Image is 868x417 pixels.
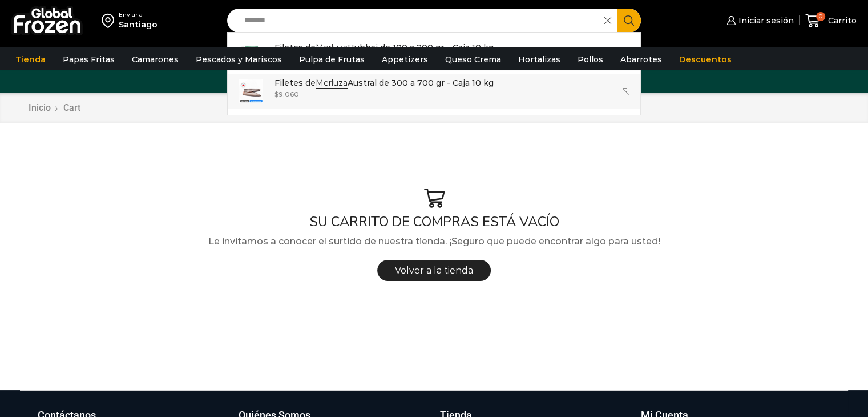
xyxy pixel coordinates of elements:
a: Tienda [10,49,51,70]
p: Filetes de Hubbsi de 100 a 200 gr – Caja 10 kg [274,41,494,54]
bdi: 9.060 [274,90,299,98]
span: Iniciar sesión [736,15,794,26]
a: Filetes deMerluzaAustral de 300 a 700 gr - Caja 10 kg $9.060 [228,74,641,109]
a: Hortalizas [512,49,566,70]
span: Cart [63,102,80,113]
div: Santiago [119,19,158,30]
img: address-field-icon.svg [102,11,119,30]
a: Queso Crema [439,49,507,70]
a: Pescados y Mariscos [190,49,288,70]
a: Camarones [126,49,184,70]
div: Enviar a [119,11,158,19]
a: Volver a la tienda [377,260,491,281]
span: $ [274,90,278,98]
strong: Merluza [316,42,348,53]
a: 0 Carrito [805,7,857,34]
h1: SU CARRITO DE COMPRAS ESTÁ VACÍO [20,214,848,230]
p: Le invitamos a conocer el surtido de nuestra tienda. ¡Seguro que puede encontrar algo para usted! [20,234,848,249]
a: Pollos [572,49,609,70]
p: Filetes de Austral de 300 a 700 gr - Caja 10 kg [274,77,494,89]
a: Descuentos [673,49,737,70]
span: Volver a la tienda [395,265,473,276]
a: Inicio [28,102,51,115]
strong: Merluza [316,78,348,89]
a: Papas Fritas [57,49,120,70]
a: Iniciar sesión [724,9,793,32]
a: Pulpa de Frutas [293,49,370,70]
a: Abarrotes [615,49,668,70]
span: Carrito [825,15,857,26]
span: 0 [816,12,825,21]
a: Filetes deMerluzaHubbsi de 100 a 200 gr – Caja 10 kg $3.500 [228,38,641,74]
a: Appetizers [376,49,434,70]
button: Search button [617,9,641,33]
